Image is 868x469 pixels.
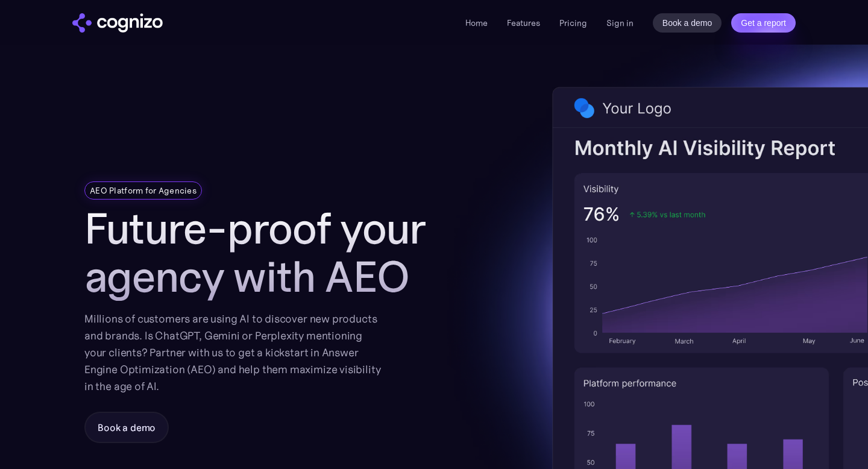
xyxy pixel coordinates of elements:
a: Features [507,17,540,28]
div: AEO Platform for Agencies [90,184,197,197]
a: Pricing [559,17,587,28]
a: Book a demo [84,412,169,443]
div: Millions of customers are using AI to discover new products and brands. Is ChatGPT, Gemini or Per... [84,310,381,395]
img: cognizo logo [72,13,163,33]
div: Book a demo [98,420,156,435]
a: Book a demo [653,13,722,33]
h1: Future-proof your agency with AEO [84,204,458,301]
a: Home [465,17,488,28]
a: home [72,13,163,33]
a: Sign in [606,16,634,30]
a: Get a report [731,13,796,33]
